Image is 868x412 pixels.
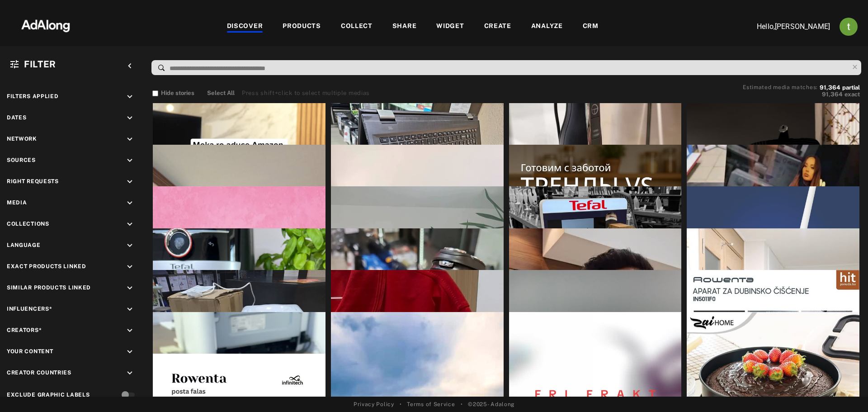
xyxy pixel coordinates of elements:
div: CRM [583,21,599,32]
p: Hello, [PERSON_NAME] [740,21,830,32]
span: 91,364 [822,91,843,98]
i: keyboard_arrow_down [125,156,135,166]
i: keyboard_arrow_down [125,304,135,314]
span: Language [7,242,41,248]
i: keyboard_arrow_down [125,134,135,144]
span: Influencers* [7,306,52,312]
div: COLLECT [341,21,373,32]
button: Account settings [837,15,860,38]
i: keyboard_arrow_down [125,368,135,378]
button: Select All [207,89,235,98]
div: ANALYZE [531,21,563,32]
span: Collections [7,221,49,227]
i: keyboard_arrow_down [125,219,135,229]
span: Creators* [7,327,42,333]
i: keyboard_arrow_down [125,92,135,102]
span: Your Content [7,348,53,355]
span: Filter [24,59,56,70]
button: 91,364partial [820,85,860,90]
span: Filters applied [7,93,59,99]
img: 63233d7d88ed69de3c212112c67096b6.png [6,11,85,38]
span: • [461,400,463,408]
i: keyboard_arrow_down [125,113,135,123]
i: keyboard_arrow_down [125,326,135,336]
span: Dates [7,114,27,121]
i: keyboard_arrow_down [125,198,135,208]
i: keyboard_arrow_down [125,177,135,187]
span: Creator Countries [7,369,71,376]
span: Similar Products Linked [7,284,91,291]
button: Hide stories [152,89,194,98]
i: keyboard_arrow_down [125,347,135,357]
span: Right Requests [7,178,59,185]
span: • [400,400,402,408]
i: keyboard_arrow_left [125,61,135,71]
button: 91,364exact [743,90,860,99]
a: Terms of Service [407,400,455,408]
div: DISCOVER [227,21,263,32]
img: ACg8ocJj1Mp6hOb8A41jL1uwSMxz7God0ICt0FEFk954meAQ=s96-c [840,18,858,36]
div: Press shift+click to select multiple medias [242,89,370,98]
span: 91,364 [820,84,840,91]
div: Exclude Graphic Labels [7,391,90,399]
span: Network [7,136,37,142]
div: SHARE [392,21,417,32]
i: keyboard_arrow_down [125,262,135,272]
div: WIDGET [436,21,464,32]
a: Privacy Policy [354,400,394,408]
span: © 2025 - Adalong [468,400,514,408]
i: keyboard_arrow_down [125,283,135,293]
div: CREATE [484,21,511,32]
span: Exact Products Linked [7,263,86,270]
span: Media [7,199,27,206]
i: keyboard_arrow_down [125,241,135,251]
span: Estimated media matches: [743,84,818,90]
div: PRODUCTS [283,21,321,32]
span: Sources [7,157,36,163]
